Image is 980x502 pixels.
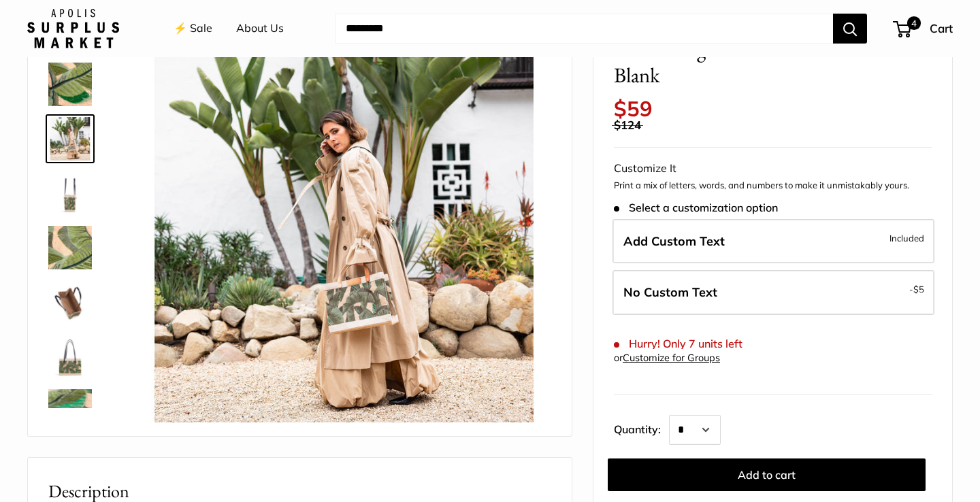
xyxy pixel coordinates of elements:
[27,9,119,48] img: Apolis: Surplus Market
[48,171,92,215] img: description_Side view of your new fave carry-all
[614,411,669,445] label: Quantity:
[608,458,926,491] button: Add to cart
[913,284,924,295] span: $5
[612,270,934,315] label: Leave Blank
[46,332,95,381] a: Embroidered Palm Leaf Petite Market Bag with Thin Handle Blank
[614,337,742,350] span: Hurry! Only 7 units left
[46,169,95,218] a: description_Side view of your new fave carry-all
[894,18,953,39] a: 4 Cart
[833,14,867,44] button: Search
[46,278,95,327] a: Embroidered Palm Leaf Petite Market Bag with Thin Handle Blank
[623,233,725,249] span: Add Custom Text
[907,16,921,30] span: 4
[614,349,720,367] div: or
[48,63,92,106] img: description_A multi-layered motif with eight varying thread colors.
[46,386,95,435] a: Embroidered Palm Leaf Petite Market Bag with Thin Handle Blank
[48,280,92,324] img: Embroidered Palm Leaf Petite Market Bag with Thin Handle Blank
[614,118,641,132] span: $124
[614,201,778,214] span: Select a customization option
[614,95,653,122] span: $59
[909,281,924,297] span: -
[614,158,932,179] div: Customize It
[48,335,92,378] img: Embroidered Palm Leaf Petite Market Bag with Thin Handle Blank
[930,21,953,35] span: Cart
[614,12,883,88] span: Embroidered Palm Leaf Petite Market Bag with Thin Handle Blank
[174,18,212,39] a: ⚡️ Sale
[137,8,551,422] img: description_Transform your everyday errands into moments of effortless style
[46,114,95,163] a: description_Transform your everyday errands into moments of effortless style
[46,60,95,109] a: description_A multi-layered motif with eight varying thread colors.
[48,389,92,433] img: Embroidered Palm Leaf Petite Market Bag with Thin Handle Blank
[889,230,924,246] span: Included
[48,226,92,269] img: description_Sometimes the details speak for themselves
[335,14,833,44] input: Search...
[614,179,932,193] p: Print a mix of letters, words, and numbers to make it unmistakably yours.
[46,223,95,272] a: description_Sometimes the details speak for themselves
[623,284,717,300] span: No Custom Text
[236,18,284,39] a: About Us
[612,219,934,264] label: Add Custom Text
[48,117,92,161] img: description_Transform your everyday errands into moments of effortless style
[623,352,720,364] a: Customize for Groups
